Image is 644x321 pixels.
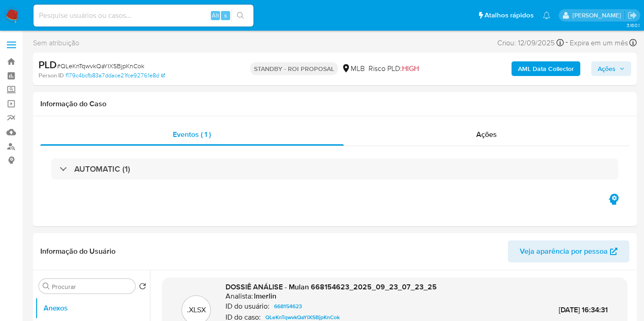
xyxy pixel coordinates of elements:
h1: Informação do Usuário [40,247,116,256]
p: ID do usuário: [226,302,270,311]
span: Eventos ( 1 ) [173,129,211,140]
span: HIGH [402,63,419,74]
h1: Informação do Caso [40,99,629,109]
b: Person ID [39,71,64,80]
p: .XLSX [187,305,206,315]
span: 668154623 [274,301,302,312]
a: Notificações [543,11,550,19]
input: Pesquise usuários ou casos... [33,10,253,22]
span: s [224,11,227,20]
span: Sem atribuição [33,38,79,48]
span: Veja aparência por pessoa [520,240,608,262]
input: Procurar [52,283,132,291]
span: - [566,37,568,49]
span: [DATE] 16:34:31 [559,305,608,315]
b: PLD [39,57,57,72]
span: Ações [476,129,497,140]
div: MLB [341,64,365,74]
span: Alt [212,11,219,20]
h6: lmerlin [254,292,276,301]
h3: AUTOMATIC (1) [74,164,130,174]
button: Procurar [43,283,50,290]
button: AML Data Collector [512,61,580,76]
span: # QLeKnTqwvkQaYIXSBjpKnCok [57,61,144,71]
span: DOSSIÊ ANÁLISE - Mulan 668154623_2025_09_23_07_23_25 [226,282,437,292]
p: Analista: [226,292,253,301]
button: Veja aparência por pessoa [508,240,629,262]
b: AML Data Collector [518,61,574,76]
span: Atalhos rápidos [484,11,534,20]
p: STANDBY - ROI PROPOSAL [250,62,338,75]
button: Retornar ao pedido padrão [139,283,146,293]
a: f179c4bcfb83a7ddace21fce92761e8d [66,71,165,80]
button: Anexos [35,297,150,319]
button: Ações [591,61,631,76]
span: Ações [598,61,616,76]
span: Expira em um mês [570,38,628,48]
span: Risco PLD: [369,64,419,74]
a: Sair [627,11,637,20]
p: leticia.merlin@mercadolivre.com [572,11,624,20]
div: Criou: 12/09/2025 [497,37,564,49]
a: 668154623 [270,301,306,312]
div: AUTOMATIC (1) [51,158,618,180]
button: search-icon [231,9,250,22]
